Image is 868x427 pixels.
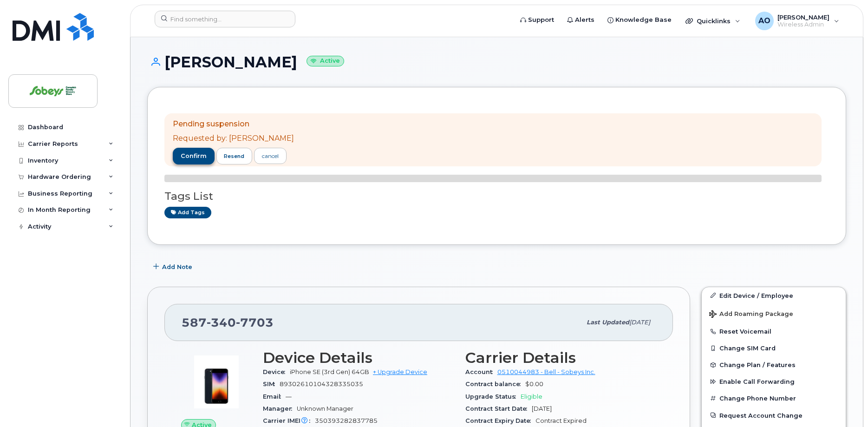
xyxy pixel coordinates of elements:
[297,405,353,412] span: Unknown Manager
[286,393,292,400] span: —
[702,373,846,390] button: Enable Call Forwarding
[173,133,294,144] p: Requested by: [PERSON_NAME]
[702,304,846,323] button: Add Roaming Package
[465,349,657,366] h3: Carrier Details
[216,148,253,164] button: resend
[280,381,363,388] span: 89302610104328335035
[465,368,497,375] span: Account
[147,54,846,70] h1: [PERSON_NAME]
[307,56,344,66] small: Active
[535,417,587,424] span: Contract Expired
[315,417,378,424] span: 350393282837785
[162,263,192,271] span: Add Note
[189,354,244,410] img: image20231002-3703462-1angbar.jpeg
[587,319,629,326] span: Last updated
[263,349,454,366] h3: Device Details
[702,287,846,304] a: Edit Device / Employee
[719,361,796,368] span: Change Plan / Features
[702,340,846,356] button: Change SIM Card
[719,378,795,385] span: Enable Call Forwarding
[173,148,215,164] button: confirm
[521,393,542,400] span: Eligible
[465,417,535,424] span: Contract Expiry Date
[263,405,297,412] span: Manager
[263,381,280,388] span: SIM
[465,405,532,412] span: Contract Start Date
[263,393,286,400] span: Email
[263,417,315,424] span: Carrier IMEI
[263,368,290,375] span: Device
[702,356,846,373] button: Change Plan / Features
[465,393,521,400] span: Upgrade Status
[224,152,244,160] span: resend
[147,259,200,276] button: Add Note
[702,323,846,340] button: Reset Voicemail
[525,381,543,388] span: $0.00
[173,119,294,130] p: Pending suspension
[465,381,525,388] span: Contract balance
[164,191,829,202] h3: Tags List
[207,315,236,329] span: 340
[182,315,274,329] span: 587
[254,148,287,164] a: cancel
[709,310,793,319] span: Add Roaming Package
[702,407,846,424] button: Request Account Change
[532,405,552,412] span: [DATE]
[181,152,207,160] span: confirm
[262,152,279,160] div: cancel
[373,368,427,375] a: + Upgrade Device
[702,390,846,407] button: Change Phone Number
[164,207,211,218] a: Add tags
[236,315,274,329] span: 7703
[629,319,650,326] span: [DATE]
[497,368,595,375] a: 0510044983 - Bell - Sobeys Inc.
[290,368,369,375] span: iPhone SE (3rd Gen) 64GB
